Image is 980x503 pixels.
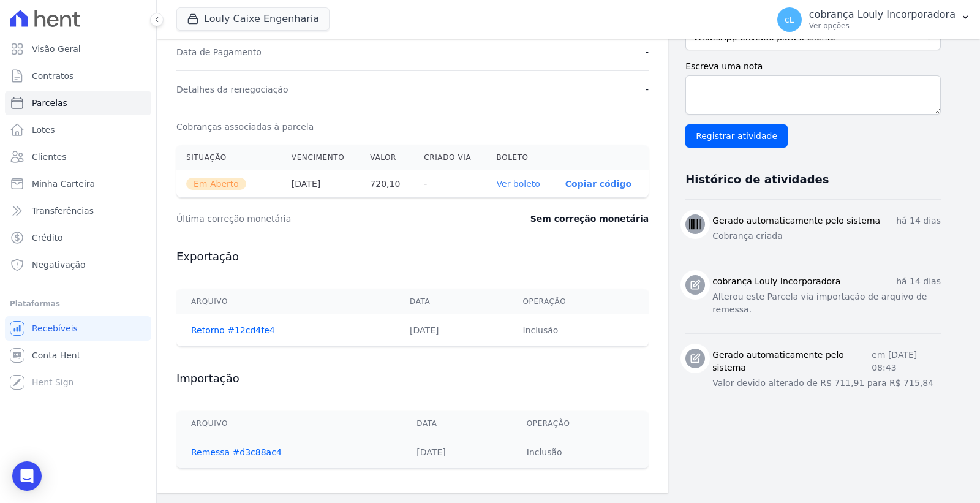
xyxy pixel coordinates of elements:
h3: cobrança Louly Incorporadora [712,275,840,288]
a: Parcelas [5,91,151,115]
dt: Última correção monetária [176,213,456,225]
a: Clientes [5,145,151,169]
span: Minha Carteira [32,178,95,190]
p: Valor devido alterado de R$ 711,91 para R$ 715,84 [712,377,941,390]
span: Transferências [32,205,94,217]
a: Minha Carteira [5,172,151,196]
span: Contratos [32,70,73,82]
h3: Importação [176,371,649,386]
h3: Histórico de atividades [685,172,829,187]
dt: Data de Pagamento [176,46,262,58]
p: em [DATE] 08:43 [872,349,941,374]
th: Arquivo [176,289,395,314]
p: Cobrança criada [712,230,941,243]
p: Ver opções [809,21,956,31]
dd: Sem correção monetária [530,213,649,225]
span: Em Aberto [186,178,246,190]
a: Crédito [5,225,151,250]
span: Lotes [32,124,55,136]
td: [DATE] [395,314,508,347]
span: Recebíveis [32,322,78,335]
th: Boleto [487,145,556,170]
div: Open Intercom Messenger [12,461,42,491]
span: Conta Hent [32,349,80,361]
dt: Cobranças associadas à parcela [176,121,314,133]
h3: Gerado automaticamente pelo sistema [712,214,880,227]
th: Operação [512,411,649,436]
a: Transferências [5,199,151,223]
a: Retorno #12cd4fe4 [191,325,275,335]
input: Registrar atividade [685,124,788,148]
p: há 14 dias [896,275,941,288]
th: 720,10 [360,170,414,198]
th: Vencimento [282,145,361,170]
dd: - [646,46,649,58]
a: Recebíveis [5,316,151,341]
span: Parcelas [32,97,67,109]
button: Louly Caixe Engenharia [176,7,330,31]
span: Visão Geral [32,43,81,55]
span: Crédito [32,232,63,244]
td: Inclusão [512,436,649,469]
h3: Gerado automaticamente pelo sistema [712,349,872,374]
th: [DATE] [282,170,361,198]
button: Copiar código [565,179,631,189]
th: Criado via [414,145,486,170]
th: Operação [508,289,649,314]
th: - [414,170,486,198]
span: Clientes [32,151,66,163]
div: Plataformas [10,297,146,311]
td: [DATE] [402,436,511,469]
th: Data [402,411,511,436]
dt: Detalhes da renegociação [176,83,288,96]
button: cL cobrança Louly Incorporadora Ver opções [767,2,980,37]
td: Inclusão [508,314,649,347]
a: Lotes [5,118,151,142]
p: cobrança Louly Incorporadora [809,9,956,21]
a: Ver boleto [497,179,540,189]
label: Escreva uma nota [685,60,941,73]
a: Visão Geral [5,37,151,61]
dd: - [646,83,649,96]
a: Negativação [5,252,151,277]
a: Contratos [5,64,151,88]
p: Alterou este Parcela via importação de arquivo de remessa. [712,290,941,316]
span: cL [785,15,794,24]
th: Valor [360,145,414,170]
span: Negativação [32,259,86,271]
th: Situação [176,145,282,170]
p: há 14 dias [896,214,941,227]
th: Arquivo [176,411,402,436]
a: Conta Hent [5,343,151,368]
h3: Exportação [176,249,649,264]
a: Remessa #d3c88ac4 [191,447,282,457]
th: Data [395,289,508,314]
